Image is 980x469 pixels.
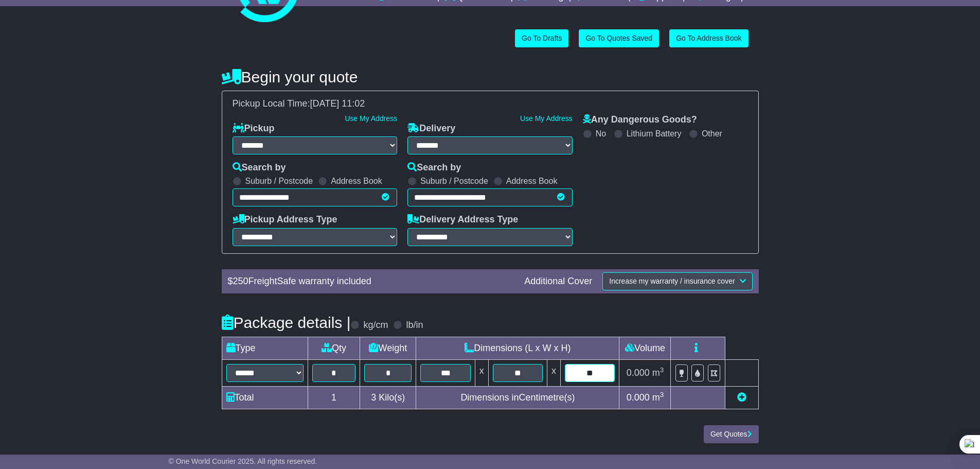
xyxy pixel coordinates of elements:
[627,129,682,138] label: Lithium Battery
[579,29,659,47] a: Go To Quotes Saved
[596,129,606,138] label: No
[222,337,308,359] td: Type
[360,386,416,409] td: Kilo(s)
[520,114,573,123] a: Use My Address
[652,368,664,378] span: m
[222,386,308,409] td: Total
[310,98,365,109] span: [DATE] 11:02
[420,176,488,186] label: Suburb / Postcode
[519,276,597,287] div: Additional Cover
[660,391,664,398] sup: 3
[308,386,360,409] td: 1
[627,368,650,378] span: 0.000
[602,272,752,290] button: Increase my warranty / insurance cover
[515,29,568,47] a: Go To Drafts
[222,68,759,85] h4: Begin your quote
[609,277,735,285] span: Increase my warranty / insurance cover
[475,359,488,386] td: x
[737,392,746,403] a: Add new item
[331,176,382,186] label: Address Book
[704,425,759,443] button: Get Quotes
[308,337,360,359] td: Qty
[619,337,671,359] td: Volume
[416,386,619,409] td: Dimensions in Centimetre(s)
[406,320,423,331] label: lb/in
[233,123,275,134] label: Pickup
[669,29,748,47] a: Go To Address Book
[360,337,416,359] td: Weight
[245,176,313,186] label: Suburb / Postcode
[371,392,376,403] span: 3
[702,129,722,138] label: Other
[547,359,561,386] td: x
[233,276,248,286] span: 250
[407,214,518,225] label: Delivery Address Type
[506,176,558,186] label: Address Book
[363,320,388,331] label: kg/cm
[345,114,397,123] a: Use My Address
[407,123,455,134] label: Delivery
[222,314,351,331] h4: Package details |
[416,337,619,359] td: Dimensions (L x W x H)
[407,162,461,173] label: Search by
[660,366,664,374] sup: 3
[233,162,286,173] label: Search by
[627,392,650,403] span: 0.000
[652,392,664,403] span: m
[223,276,520,287] div: $ FreightSafe warranty included
[227,98,753,110] div: Pickup Local Time:
[583,114,697,126] label: Any Dangerous Goods?
[233,214,337,225] label: Pickup Address Type
[169,457,317,465] span: © One World Courier 2025. All rights reserved.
